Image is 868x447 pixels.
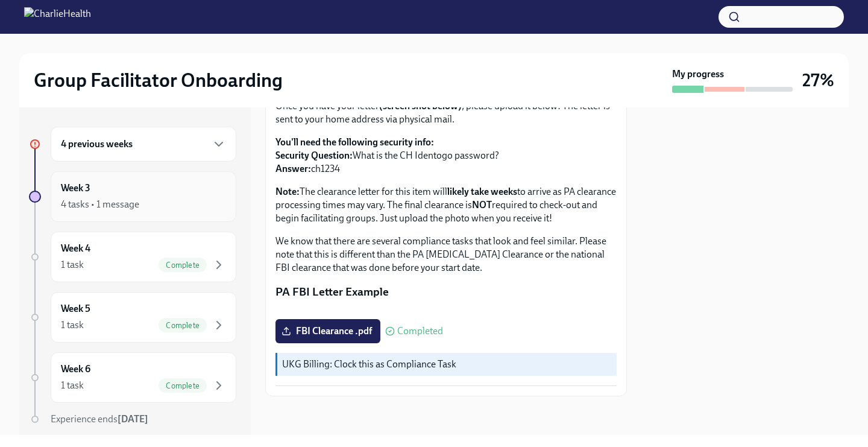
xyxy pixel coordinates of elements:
[159,381,207,390] span: Complete
[802,69,834,91] h3: 27%
[275,136,434,148] strong: You'll need the following security info:
[34,68,283,92] h2: Group Facilitator Onboarding
[275,136,617,176] p: What is the CH Identogo password? ch1234
[29,352,236,403] a: Week 61 taskComplete
[275,163,311,174] strong: Answer:
[29,292,236,343] a: Week 51 taskComplete
[61,363,90,376] h6: Week 6
[29,232,236,282] a: Week 41 taskComplete
[118,413,148,425] strong: [DATE]
[61,379,84,392] div: 1 task
[672,68,724,81] strong: My progress
[61,258,84,271] div: 1 task
[275,235,617,274] p: We know that there are several compliance tasks that look and feel similar. Please note that this...
[61,182,90,195] h6: Week 3
[275,319,380,343] label: FBI Clearance .pdf
[61,319,84,332] div: 1 task
[24,7,91,27] img: CharlieHealth
[275,284,617,300] p: PA FBI Letter Example
[61,138,133,151] h6: 4 previous weeks
[159,321,207,330] span: Complete
[29,171,236,222] a: Week 34 tasks • 1 message
[61,198,139,211] div: 4 tasks • 1 message
[397,326,443,336] span: Completed
[472,199,492,211] strong: NOT
[282,358,612,371] p: UKG Billing: Clock this as Compliance Task
[275,150,353,161] strong: Security Question:
[159,261,207,270] span: Complete
[275,185,617,225] p: The clearance letter for this item will to arrive as PA clearance processing times may vary. The ...
[61,302,90,315] h6: Week 5
[51,413,148,425] span: Experience ends
[447,186,517,197] strong: likely take weeks
[61,242,90,255] h6: Week 4
[275,186,300,197] strong: Note:
[51,127,236,162] div: 4 previous weeks
[284,325,372,337] span: FBI Clearance .pdf
[275,100,617,126] p: Once you have your letter , please upload it below! The letter is sent to your home address via p...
